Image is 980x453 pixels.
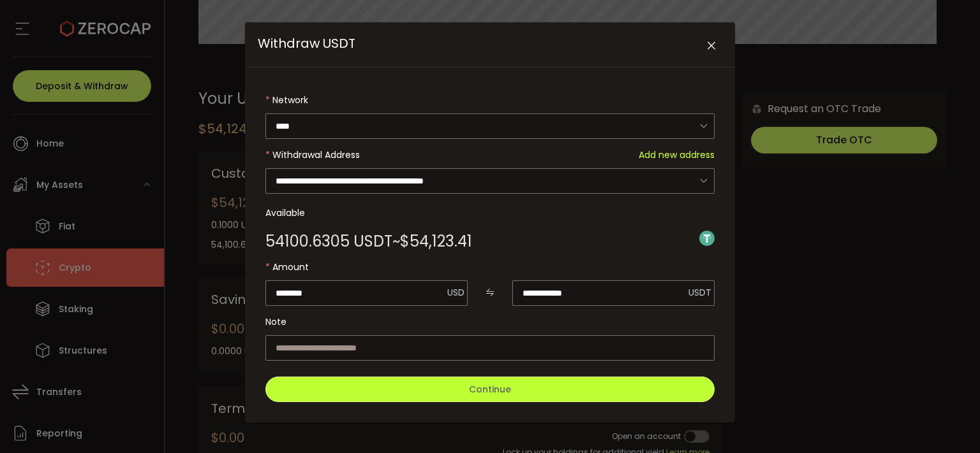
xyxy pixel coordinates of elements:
span: USDT [688,286,711,299]
label: Network [265,87,715,113]
span: $54,123.41 [400,234,472,249]
button: Close [700,35,722,57]
label: Available [265,200,715,226]
span: Add new address [639,142,715,168]
span: Withdraw USDT [258,34,355,52]
div: Withdraw USDT [245,22,735,422]
div: ~ [265,234,472,249]
span: Withdrawal Address [272,148,360,161]
span: 54100.6305 USDT [265,234,392,249]
span: USD [447,286,464,299]
span: Continue [469,383,511,396]
iframe: Chat Widget [916,392,980,453]
label: Amount [265,254,715,280]
label: Note [265,309,715,334]
button: Continue [265,377,715,402]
